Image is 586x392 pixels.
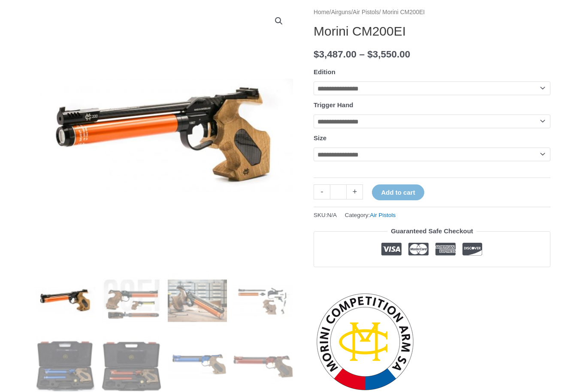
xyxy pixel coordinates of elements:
[327,212,337,219] span: N/A
[367,49,410,60] bdi: 3,550.00
[359,49,365,60] span: –
[370,212,396,219] a: Air Pistols
[168,271,227,331] img: Morini CM200EI - Image 3
[36,7,293,265] img: CM200EI
[314,274,550,284] iframe: Customer reviews powered by Trustpilot
[314,102,353,109] label: Trigger Hand
[36,271,95,331] img: CM200EI
[372,185,424,201] button: Add to cart
[314,185,330,200] a: -
[330,185,347,200] input: Product quantity
[102,271,161,331] img: Morini CM200EI - Image 2
[314,49,356,60] bdi: 3,487.00
[314,135,326,142] label: Size
[314,210,337,221] span: SKU:
[314,9,329,16] a: Home
[314,24,550,39] h1: Morini CM200EI
[314,69,335,76] label: Edition
[367,49,373,60] span: $
[353,9,379,16] a: Air Pistols
[345,210,396,221] span: Category:
[271,14,287,29] a: View full-screen image gallery
[314,49,319,60] span: $
[331,9,351,16] a: Airguns
[314,7,550,18] nav: Breadcrumb
[233,271,293,331] img: Morini CM200EI - Image 4
[347,185,363,200] a: +
[387,226,477,238] legend: Guaranteed Safe Checkout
